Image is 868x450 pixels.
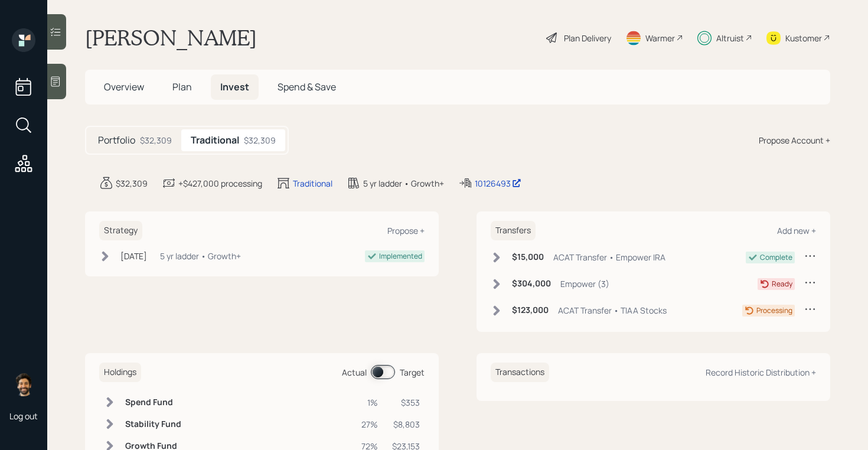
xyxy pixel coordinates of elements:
h6: Transactions [491,363,549,382]
div: ACAT Transfer • TIAA Stocks [558,304,667,317]
div: Altruist [716,32,744,44]
h6: Holdings [99,363,141,382]
div: Empower (3) [560,278,609,290]
div: Record Historic Distribution + [706,367,816,378]
div: $8,803 [392,418,420,431]
div: Propose Account + [759,134,830,146]
h6: $123,000 [512,305,549,315]
div: $32,309 [140,134,172,146]
div: +$427,000 processing [178,177,262,190]
div: Log out [9,410,38,422]
div: Complete [760,252,792,263]
div: [DATE] [120,250,147,262]
div: 5 yr ladder • Growth+ [363,177,444,190]
h1: [PERSON_NAME] [85,25,257,51]
div: Processing [756,305,792,316]
div: Implemented [379,251,422,262]
span: Plan [172,80,192,93]
div: Plan Delivery [564,32,611,44]
h6: Strategy [99,221,142,240]
img: eric-schwartz-headshot.png [12,373,35,396]
div: Traditional [293,177,332,190]
h6: Spend Fund [125,397,181,407]
div: Add new + [777,225,816,236]
div: Actual [342,366,367,379]
div: 5 yr ladder • Growth+ [160,250,241,262]
span: Invest [220,80,249,93]
div: Kustomer [785,32,822,44]
div: 1% [361,396,378,409]
div: Warmer [645,32,675,44]
div: Propose + [387,225,425,236]
div: Target [400,366,425,379]
div: 10126493 [475,177,521,190]
h6: $15,000 [512,252,544,262]
h6: $304,000 [512,279,551,289]
span: Spend & Save [278,80,336,93]
div: $353 [392,396,420,409]
div: 27% [361,418,378,431]
h5: Portfolio [98,135,135,146]
h5: Traditional [191,135,239,146]
h6: Stability Fund [125,419,181,429]
div: Ready [772,279,792,289]
div: $32,309 [116,177,148,190]
h6: Transfers [491,221,536,240]
div: ACAT Transfer • Empower IRA [553,251,665,263]
div: $32,309 [244,134,276,146]
span: Overview [104,80,144,93]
